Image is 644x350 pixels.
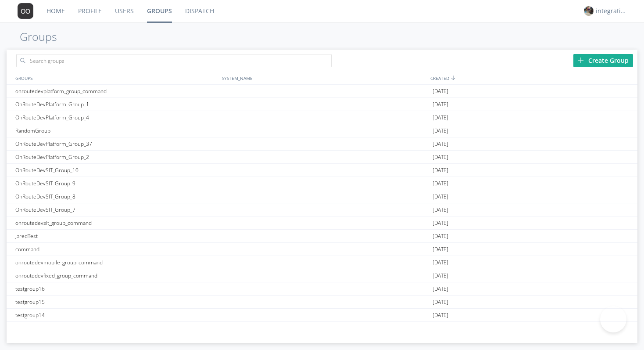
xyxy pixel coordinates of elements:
a: OnRouteDevPlatform_Group_2[DATE] [7,151,638,164]
img: plus.svg [578,57,584,63]
span: [DATE] [433,190,448,203]
a: command[DATE] [7,243,638,256]
input: Search groups [16,54,332,67]
a: OnRouteDevPlatform_Group_1[DATE] [7,98,638,111]
a: testgroup16[DATE] [7,282,638,296]
span: [DATE] [433,164,448,177]
span: [DATE] [433,296,448,309]
span: [DATE] [433,309,448,322]
a: onroutedevsit_group_command[DATE] [7,216,638,230]
div: JaredTest [13,230,220,242]
div: testgroup16 [13,282,220,295]
a: testgroup13[DATE] [7,322,638,335]
iframe: Toggle Customer Support [600,306,626,332]
a: OnRouteDevSIT_Group_10[DATE] [7,164,638,177]
span: [DATE] [433,85,448,98]
div: Create Group [573,54,633,67]
span: [DATE] [433,124,448,137]
span: [DATE] [433,177,448,190]
div: OnRouteDevPlatform_Group_4 [13,111,220,124]
a: onroutedevfixed_group_command[DATE] [7,269,638,282]
span: [DATE] [433,282,448,296]
div: RandomGroup [13,124,220,137]
span: [DATE] [433,216,448,230]
img: f4e8944a4fa4411c9b97ff3ae987ed99 [584,6,594,16]
div: OnRouteDevSIT_Group_8 [13,190,220,203]
img: 373638.png [18,3,33,19]
a: OnRouteDevSIT_Group_9[DATE] [7,177,638,190]
div: command [13,243,220,256]
span: [DATE] [433,151,448,164]
div: CREATED [428,72,638,84]
a: onroutedevmobile_group_command[DATE] [7,256,638,269]
span: [DATE] [433,243,448,256]
span: [DATE] [433,269,448,282]
a: OnRouteDevPlatform_Group_37[DATE] [7,137,638,151]
div: OnRouteDevPlatform_Group_37 [13,137,220,150]
a: RandomGroup[DATE] [7,124,638,137]
div: OnRouteDevPlatform_Group_1 [13,98,220,111]
span: [DATE] [433,230,448,243]
span: [DATE] [433,256,448,269]
span: [DATE] [433,322,448,335]
div: onroutedevmobile_group_command [13,256,220,269]
span: [DATE] [433,203,448,216]
span: [DATE] [433,111,448,124]
a: onroutedevplatform_group_command[DATE] [7,85,638,98]
div: OnRouteDevSIT_Group_9 [13,177,220,190]
div: GROUPS [13,72,218,84]
div: OnRouteDevSIT_Group_7 [13,203,220,216]
span: [DATE] [433,98,448,111]
div: integrationstageadmin1 [596,7,629,15]
a: OnRouteDevPlatform_Group_4[DATE] [7,111,638,124]
div: onroutedevfixed_group_command [13,269,220,282]
div: onroutedevplatform_group_command [13,85,220,97]
a: testgroup14[DATE] [7,309,638,322]
a: OnRouteDevSIT_Group_8[DATE] [7,190,638,203]
div: testgroup15 [13,296,220,308]
a: testgroup15[DATE] [7,296,638,309]
div: OnRouteDevSIT_Group_10 [13,164,220,177]
div: testgroup13 [13,322,220,335]
a: OnRouteDevSIT_Group_7[DATE] [7,203,638,216]
span: [DATE] [433,137,448,151]
a: JaredTest[DATE] [7,230,638,243]
div: onroutedevsit_group_command [13,216,220,229]
div: testgroup14 [13,309,220,321]
div: OnRouteDevPlatform_Group_2 [13,151,220,163]
div: SYSTEM_NAME [220,72,428,84]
